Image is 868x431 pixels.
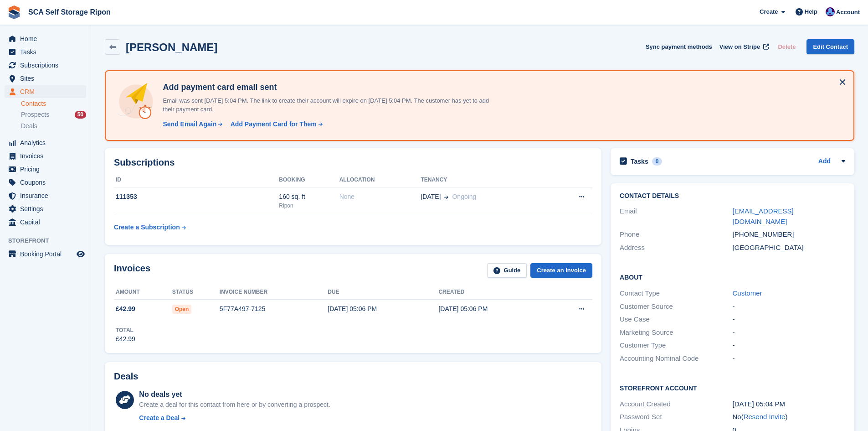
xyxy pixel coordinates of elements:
div: None [339,192,421,202]
div: Total [116,326,135,334]
a: Deals [21,121,86,131]
div: Use Case [620,314,732,325]
div: [GEOGRAPHIC_DATA] [733,243,845,253]
div: No [733,412,845,422]
a: menu [5,203,86,215]
a: Contacts [21,99,86,108]
span: Account [836,8,860,17]
span: CRM [20,85,75,98]
th: Allocation [339,173,421,187]
span: View on Stripe [719,42,760,52]
a: Add [818,156,831,167]
th: Tenancy [421,173,548,187]
div: Marketing Source [620,327,732,338]
button: Delete [774,39,799,54]
div: Create a Subscription [114,223,180,232]
div: 0 [652,157,663,166]
a: Create a Deal [139,413,330,423]
a: Guide [487,263,527,278]
th: Invoice number [220,285,328,300]
a: menu [5,163,86,176]
img: stora-icon-8386f47178a22dfd0bd8f6a31ec36ba5ce8667c1dd55bd0f319d3a0aa187defe.svg [7,5,21,19]
th: Created [438,285,549,300]
div: 50 [75,111,86,119]
h2: Subscriptions [114,157,592,168]
a: menu [5,59,86,72]
span: Storefront [8,236,91,245]
div: 160 sq. ft [279,192,339,202]
h2: Storefront Account [620,383,845,392]
div: Address [620,243,732,253]
span: Home [20,32,75,45]
a: Preview store [75,249,86,260]
a: menu [5,136,86,149]
th: Amount [114,285,172,300]
h4: Add payment card email sent [159,82,501,93]
div: Ripon [279,202,339,210]
button: Sync payment methods [646,39,712,54]
span: Analytics [20,136,75,149]
a: Prospects 50 [21,110,86,119]
p: Email was sent [DATE] 5:04 PM. The link to create their account will expire on [DATE] 5:04 PM. Th... [159,96,501,114]
span: Open [172,305,192,314]
a: menu [5,46,86,58]
div: - [733,327,845,338]
a: Edit Contact [806,39,854,54]
img: Sarah Race [826,7,835,16]
div: [DATE] 05:06 PM [438,304,549,314]
span: [DATE] [421,192,441,202]
a: menu [5,150,86,162]
h2: Deals [114,371,138,382]
span: Create [760,7,778,16]
a: Create a Subscription [114,219,186,236]
div: No deals yet [139,389,330,400]
div: - [733,314,845,325]
th: Booking [279,173,339,187]
div: 5F77A497-7125 [220,304,328,314]
a: View on Stripe [716,39,771,54]
span: Pricing [20,163,75,176]
div: £42.99 [116,334,135,344]
a: SCA Self Storage Ripon [25,5,114,20]
span: ( ) [741,413,788,421]
div: [PHONE_NUMBER] [733,229,845,240]
a: menu [5,176,86,189]
div: Contact Type [620,288,732,299]
div: Account Created [620,399,732,410]
div: Send Email Again [163,119,216,129]
span: Coupons [20,176,75,189]
h2: [PERSON_NAME] [126,41,217,53]
a: [EMAIL_ADDRESS][DOMAIN_NAME] [733,207,794,225]
span: Prospects [21,110,49,119]
div: Email [620,206,732,227]
h2: Invoices [114,263,150,278]
a: menu [5,248,86,260]
h2: Contact Details [620,192,845,200]
span: Deals [21,122,37,130]
div: Add Payment Card for Them [231,119,317,129]
img: add-payment-card-4dbda4983b697a7845d177d07a5d71e8a16f1ec00487972de202a45f1e8132f5.svg [117,82,155,121]
span: Settings [20,203,75,215]
a: menu [5,72,86,85]
a: menu [5,189,86,202]
div: 111353 [114,192,279,202]
span: £42.99 [116,304,135,314]
h2: Tasks [631,157,648,166]
th: Due [328,285,438,300]
div: [DATE] 05:06 PM [328,304,438,314]
span: Capital [20,216,75,228]
a: menu [5,216,86,228]
div: - [733,301,845,312]
div: Password Set [620,412,732,422]
div: [DATE] 05:04 PM [733,399,845,410]
span: Booking Portal [20,248,75,260]
span: Tasks [20,46,75,58]
div: - [733,353,845,364]
div: Create a Deal [139,413,180,423]
div: Customer Type [620,340,732,351]
span: Subscriptions [20,59,75,72]
span: Help [805,7,817,16]
a: menu [5,85,86,98]
a: Resend Invite [744,413,786,421]
div: - [733,340,845,351]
